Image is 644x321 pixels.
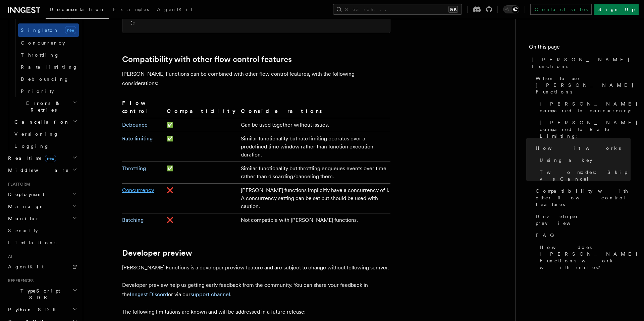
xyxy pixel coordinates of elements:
[537,166,631,185] a: Two modes: Skip vs Cancel
[5,261,79,273] a: AgentKit
[12,97,79,116] button: Errors & Retries
[530,4,592,15] a: Contact sales
[18,49,79,61] a: Throttling
[532,56,631,70] span: [PERSON_NAME] Functions
[21,64,78,70] span: Rate limiting
[164,118,238,132] td: ✅
[122,187,154,193] a: Concurrency
[503,5,519,13] button: Toggle dark mode
[529,54,631,72] a: [PERSON_NAME] Functions
[21,40,65,46] span: Concurrency
[533,72,631,98] a: When to use [PERSON_NAME] Functions
[5,224,79,237] a: Security
[191,291,230,298] a: support channel
[122,307,390,317] p: The following limitations are known and will be addressed in a future release:
[8,228,38,233] span: Security
[122,217,144,223] a: Batching
[238,118,390,132] td: Can be used together without issues.
[5,200,79,212] button: Manage
[5,152,79,164] button: Realtimenew
[5,287,72,301] span: TypeScript SDK
[536,213,631,227] span: Developer preview
[113,7,149,12] span: Examples
[238,132,390,162] td: Similar functionality but rate limiting operates over a predefined time window rather than functi...
[5,182,30,187] span: Platform
[18,85,79,97] a: Priority
[12,116,79,128] button: Cancellation
[45,155,56,162] span: new
[18,73,79,85] a: Debouncing
[153,2,197,18] a: AgentKit
[540,244,638,271] span: How does [PERSON_NAME] Functions work with retries?
[5,203,43,210] span: Manage
[540,119,638,139] span: [PERSON_NAME] compared to Rate Limiting:
[21,27,59,33] span: Singleton
[5,167,69,174] span: Middleware
[5,164,79,176] button: Middleware
[12,11,79,97] div: Flow Controlnew
[540,101,638,114] span: [PERSON_NAME] compared to concurrency:
[130,291,168,298] a: Inngest Discord
[157,7,193,12] span: AgentKit
[594,4,639,15] a: Sign Up
[533,210,631,229] a: Developer preview
[533,142,631,154] a: How it works
[5,254,12,259] span: AI
[238,99,390,118] th: Considerations
[122,69,390,88] p: [PERSON_NAME] Functions can be combined with other flow control features, with the following cons...
[537,117,631,142] a: [PERSON_NAME] compared to Rate Limiting:
[536,232,557,239] span: FAQ
[164,162,238,184] td: ✅
[18,61,79,73] a: Rate limiting
[21,76,69,82] span: Debouncing
[50,7,105,12] span: Documentation
[238,184,390,213] td: [PERSON_NAME] functions implicitly have a concurrency of 1. A concurrency setting can be set but ...
[18,23,79,37] a: Singletonnew
[536,75,634,95] span: When to use [PERSON_NAME] Functions
[109,2,153,18] a: Examples
[164,99,238,118] th: Compatibility
[540,169,631,182] span: Two modes: Skip vs Cancel
[122,165,146,172] a: Throttling
[238,162,390,184] td: Similar functionality but throttling enqueues events over time rather than discarding/canceling t...
[21,88,54,94] span: Priority
[333,4,462,15] button: Search...⌘K
[12,100,73,113] span: Errors & Retries
[122,263,390,272] p: [PERSON_NAME] Functions is a developer preview feature and are subject to change without followin...
[164,184,238,213] td: ❌
[536,145,621,151] span: How it works
[5,188,79,200] button: Deployment
[46,2,109,19] a: Documentation
[122,135,153,142] a: Rate limiting
[8,264,44,269] span: AgentKit
[122,122,148,128] a: Debounce
[18,37,79,49] a: Concurrency
[529,43,631,54] h4: On this page
[122,280,390,299] p: Developer preview help us getting early feedback from the community. You can share your feedback ...
[533,229,631,241] a: FAQ
[122,248,192,258] a: Developer preview
[448,6,458,13] kbd: ⌘K
[164,132,238,162] td: ✅
[5,212,79,224] button: Monitor
[5,285,79,304] button: TypeScript SDK
[537,241,631,273] a: How does [PERSON_NAME] Functions work with retries?
[130,20,135,25] span: );
[238,213,390,227] td: Not compatible with [PERSON_NAME] functions.
[8,240,56,245] span: Limitations
[5,306,60,313] span: Python SDK
[122,55,292,64] a: Compatibility with other flow control features
[14,143,49,149] span: Logging
[536,188,631,208] span: Compatibility with other flow control features
[12,140,79,152] a: Logging
[12,119,70,125] span: Cancellation
[65,26,76,34] span: new
[5,155,56,162] span: Realtime
[533,185,631,210] a: Compatibility with other flow control features
[537,98,631,117] a: [PERSON_NAME] compared to concurrency:
[5,278,34,283] span: References
[5,304,79,316] button: Python SDK
[12,128,79,140] a: Versioning
[540,157,592,164] span: Using a key
[537,154,631,166] a: Using a key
